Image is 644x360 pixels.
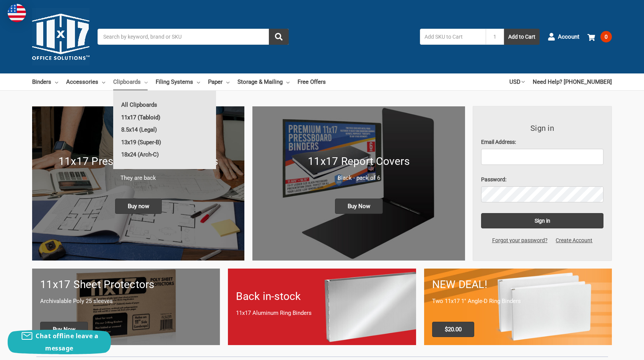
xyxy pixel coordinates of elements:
img: 11x17.com [32,8,89,65]
input: Search by keyword, brand or SKU [98,29,289,45]
a: Storage & Mailing [237,73,289,90]
button: Chat offline leave a message [8,330,111,354]
a: New 11x17 Pressboard Binders 11x17 Pressboard Report Covers They are back Buy now [32,106,244,261]
p: They are back [40,174,236,182]
p: Two 11x17 1" Angle-D Ring Binders [432,297,604,306]
img: 11x17 Report Covers [252,106,465,261]
a: Free Offers [298,73,326,90]
p: Archivalable Poly 25 sleeves [40,297,212,306]
span: Buy Now [335,199,383,214]
a: Binders [32,73,58,90]
span: Buy Now [40,322,88,337]
span: Buy now [115,199,162,214]
a: USD [509,73,525,90]
h1: Back in-stock [236,288,408,305]
span: Account [558,33,579,41]
a: 0 [587,27,612,47]
a: Back in-stock 11x17 Aluminum Ring Binders [228,269,416,345]
a: 11x17 Binder 2-pack only $20.00 NEW DEAL! Two 11x17 1" Angle-D Ring Binders $20.00 [424,269,612,345]
a: 11x17 (Tabloid) [113,111,216,124]
a: Create Account [552,236,597,244]
a: 8.5x14 (Legal) [113,124,216,136]
a: Forgot your password? [488,236,552,244]
span: 0 [600,31,612,42]
a: 11x17 sheet protectors 11x17 Sheet Protectors Archivalable Poly 25 sleeves Buy Now [32,269,220,345]
a: 13x19 (Super-B) [113,136,216,148]
a: 18x24 (Arch-C) [113,148,216,161]
a: Clipboards [113,73,148,90]
a: Accessories [66,73,105,90]
a: Need Help? [PHONE_NUMBER] [533,73,612,90]
p: Black - pack of 6 [260,174,457,182]
img: New 11x17 Pressboard Binders [32,106,244,261]
iframe: Google Customer Reviews [581,339,644,360]
a: Filing Systems [156,73,200,90]
h1: NEW DEAL! [432,277,604,293]
h3: Sign in [481,122,604,134]
h1: 11x17 Pressboard Report Covers [40,153,236,169]
img: duty and tax information for United States [8,4,26,22]
span: Chat offline leave a message [36,332,98,352]
input: Add SKU to Cart [420,29,486,45]
a: All Clipboards [113,99,216,111]
span: $20.00 [432,322,474,337]
h1: 11x17 Sheet Protectors [40,277,212,293]
button: Add to Cart [504,29,540,45]
a: Account [548,27,579,47]
label: Email Address: [481,138,604,146]
label: Password: [481,176,604,184]
a: Paper [208,73,229,90]
p: 11x17 Aluminum Ring Binders [236,309,408,318]
input: Sign in [481,213,604,228]
a: 11x17 Report Covers 11x17 Report Covers Black - pack of 6 Buy Now [252,106,465,261]
h1: 11x17 Report Covers [260,153,457,169]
